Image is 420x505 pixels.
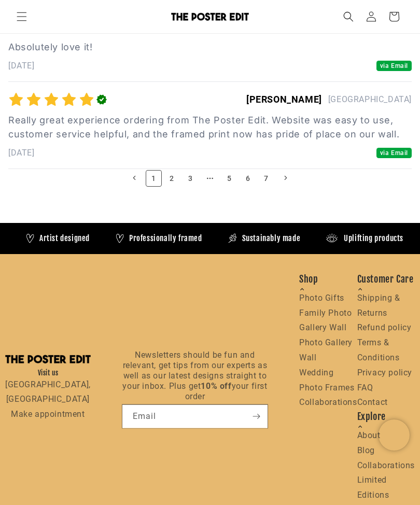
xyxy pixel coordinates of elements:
a: Family Photo Gallery Wall [299,308,352,333]
a: Collaborations [357,460,415,470]
a: The Poster Edit [155,9,266,25]
a: Refund policy [357,322,412,332]
a: Contact [357,397,388,407]
a: 7 [258,170,275,187]
svg: <__hrp__ xmlns="" data-ext-id="eanggfilgoajaocelnaflolkadkeghjp"> [101,306,289,469]
button: [DATE] [8,146,35,160]
a: Limited Editions [357,475,389,500]
a: 5 [221,170,238,187]
button: Subscribe [245,404,268,428]
div: [PERSON_NAME] [246,90,322,109]
a: Photo Gifts [299,293,344,303]
a: Wedding Photo Frames [299,368,354,392]
summary: Search [337,5,360,28]
h5: Visit us [5,369,91,377]
span: Explore [357,411,415,428]
h4: Uplifting products [335,233,395,244]
a: Photo Gallery Wall [299,338,353,362]
button: via Email [376,148,412,159]
p: [GEOGRAPHIC_DATA] [328,92,412,107]
a: About [357,430,381,440]
span: 10% off [201,381,231,390]
a: Go to next page [277,170,295,187]
summary: Menu [10,5,33,28]
p: [GEOGRAPHIC_DATA], [GEOGRAPHIC_DATA] [5,377,91,408]
a: Make appointment [11,409,85,419]
a: 6 [240,170,257,187]
a: 1 [146,170,162,187]
img: The Poster Edit [171,12,249,21]
a: FAQ [357,383,373,392]
nav: pagination [8,169,412,188]
a: Shipping & Returns [357,293,400,318]
h4: Artist designed [31,233,81,244]
a: 3 [183,170,199,187]
iframe: Chatra live chat [379,419,410,451]
button: [DATE] [8,59,35,73]
p: Newsletters should be fun and relevant, get tips from our experts as well as our latest designs s... [122,349,268,401]
span: Customer Care [357,273,415,291]
h4: Professionally framed [120,233,193,244]
a: 2 [164,170,180,187]
h4: Sustainably made [233,233,292,244]
p: Really great experience ordering from The Poster Edit. Website was easy to use, customer service ... [8,113,412,141]
a: Privacy policy [357,368,412,377]
p: Absolutely love it! [8,40,412,54]
img: The Poster Edit [5,355,91,363]
a: Collaborations [299,397,357,407]
span: Shop [299,273,357,291]
a: Terms & Conditions [357,338,400,362]
button: via Email [376,61,412,72]
a: Blog [357,445,375,455]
